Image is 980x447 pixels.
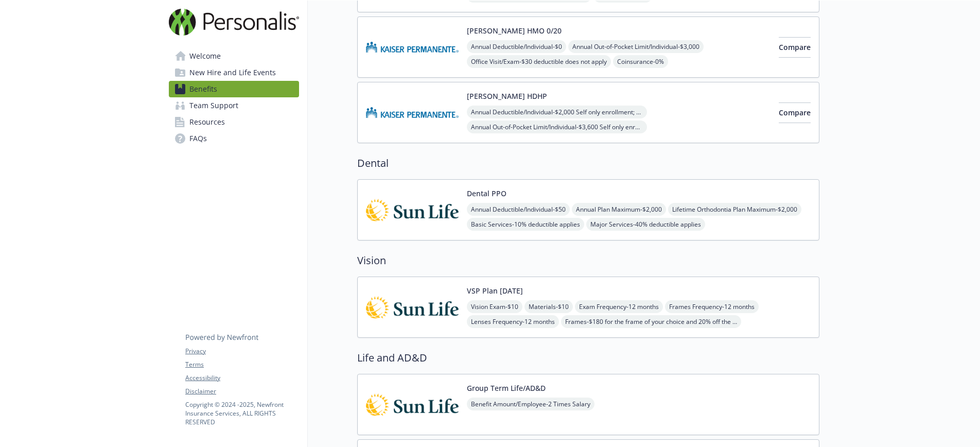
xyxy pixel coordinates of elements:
[169,130,299,147] a: FAQs
[185,347,299,356] a: Privacy
[467,25,562,36] button: [PERSON_NAME] HMO 0/20
[467,188,506,199] button: Dental PPO
[189,130,207,147] span: FAQs
[357,350,819,366] h2: Life and AD&D
[169,64,299,81] a: New Hire and Life Events
[668,203,801,216] span: Lifetime Orthodontia Plan Maximum - $2,000
[779,108,811,117] span: Compare
[189,48,221,64] span: Welcome
[586,218,705,231] span: Major Services - 40% deductible applies
[572,203,666,216] span: Annual Plan Maximum - $2,000
[467,300,522,313] span: Vision Exam - $10
[189,97,238,114] span: Team Support
[185,360,299,369] a: Terms
[169,114,299,130] a: Resources
[779,42,811,52] span: Compare
[366,383,459,426] img: Sun Life Financial carrier logo
[467,383,546,393] button: Group Term Life/AD&D
[779,37,811,58] button: Compare
[467,398,594,410] span: Benefit Amount/Employee - 2 Times Salary
[366,188,459,232] img: Sun Life Financial carrier logo
[189,64,276,81] span: New Hire and Life Events
[467,55,611,68] span: Office Visit/Exam - $30 deductible does not apply
[185,400,299,426] p: Copyright © 2024 - 2025 , Newfront Insurance Services, ALL RIGHTS RESERVED
[169,48,299,64] a: Welcome
[575,300,663,313] span: Exam Frequency - 12 months
[467,315,559,328] span: Lenses Frequency - 12 months
[366,91,459,134] img: Kaiser Permanente Insurance Company carrier logo
[613,55,668,68] span: Coinsurance - 0%
[467,218,584,231] span: Basic Services - 10% deductible applies
[665,300,759,313] span: Frames Frequency - 12 months
[366,25,459,69] img: Kaiser Permanente Insurance Company carrier logo
[467,40,566,53] span: Annual Deductible/Individual - $0
[169,97,299,114] a: Team Support
[568,40,704,53] span: Annual Out-of-Pocket Limit/Individual - $3,000
[169,81,299,97] a: Benefits
[467,121,647,133] span: Annual Out-of-Pocket Limit/Individual - $3,600 Self only enrollment; $3,600 for any one member wi...
[561,315,741,328] span: Frames - $180 for the frame of your choice and 20% off the amount over your allowance; $100 allow...
[189,81,217,97] span: Benefits
[357,253,819,268] h2: Vision
[524,300,573,313] span: Materials - $10
[189,114,225,130] span: Resources
[366,285,459,329] img: Sun Life Financial carrier logo
[779,102,811,123] button: Compare
[467,285,523,296] button: VSP Plan [DATE]
[467,106,647,118] span: Annual Deductible/Individual - $2,000 Self only enrollment; $3,300 for any one member within a fa...
[185,373,299,383] a: Accessibility
[467,91,547,101] button: [PERSON_NAME] HDHP
[357,156,819,171] h2: Dental
[185,387,299,396] a: Disclaimer
[467,203,570,216] span: Annual Deductible/Individual - $50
